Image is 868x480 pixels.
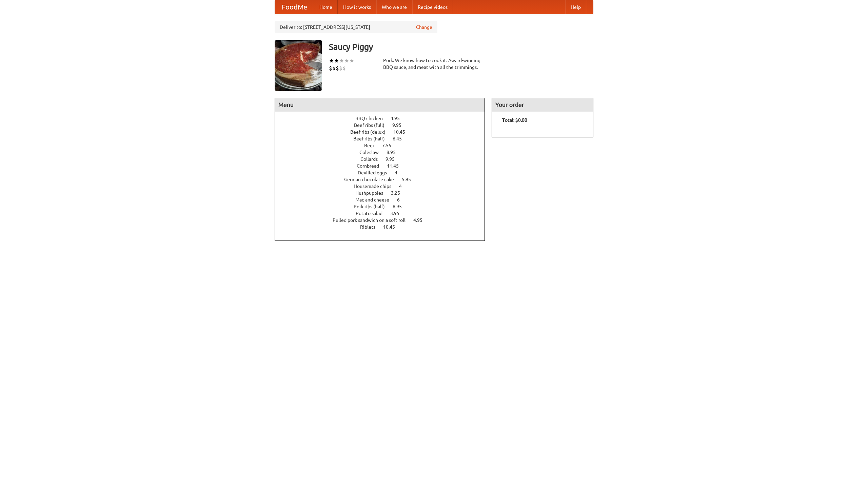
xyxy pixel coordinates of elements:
span: 4 [395,170,404,175]
span: Riblets [360,224,382,230]
li: ★ [329,57,334,64]
div: Pork. We know how to cook it. Award-winning BBQ sauce, and meat with all the trimmings. [383,57,485,71]
a: Mac and cheese 6 [355,197,412,203]
span: 3.25 [391,190,407,196]
a: Potato salad 3.95 [356,211,412,216]
li: ★ [349,57,354,64]
a: Coleslaw 8.95 [359,150,408,155]
a: Home [314,0,338,14]
a: Pulled pork sandwich on a soft roll 4.95 [333,217,435,223]
span: Pork ribs (half) [354,204,392,209]
a: Help [565,0,586,14]
span: Devilled eggs [358,170,394,175]
a: Collards 9.95 [360,156,407,162]
span: Coleslaw [359,150,386,155]
a: Beef ribs (delux) 10.45 [350,129,418,135]
h4: Your order [492,98,593,112]
li: $ [332,64,336,72]
span: 8.95 [387,150,402,155]
span: Cornbread [357,163,386,169]
span: Beef ribs (delux) [350,129,392,135]
div: Deliver to: [STREET_ADDRESS][US_STATE] [275,21,437,33]
a: German chocolate cake 5.95 [344,177,423,182]
span: 5.95 [402,177,418,182]
span: 6.45 [393,136,409,141]
span: 4.95 [391,116,407,121]
li: ★ [339,57,344,64]
h3: Saucy Piggy [329,40,593,54]
span: 3.95 [390,211,406,216]
a: Who we are [376,0,412,14]
img: angular.jpg [275,40,322,91]
h4: Menu [275,98,485,112]
span: 7.55 [382,143,398,148]
span: 9.95 [386,156,401,162]
span: 11.45 [387,163,406,169]
a: BBQ chicken 4.95 [355,116,412,121]
a: FoodMe [275,0,314,14]
a: Hushpuppies 3.25 [355,190,413,196]
span: Pulled pork sandwich on a soft roll [333,217,412,223]
a: Cornbread 11.45 [357,163,411,169]
a: Beef ribs (full) 9.95 [354,122,414,128]
span: Housemade chips [354,184,398,189]
span: Potato salad [356,211,389,216]
span: Mac and cheese [355,197,396,203]
a: Change [416,24,432,31]
a: Beer 7.55 [364,143,404,148]
a: Devilled eggs 4 [358,170,410,175]
span: Hushpuppies [355,190,390,196]
li: ★ [344,57,349,64]
a: Riblets 10.45 [360,224,408,230]
span: Beef ribs (full) [354,122,391,128]
a: Housemade chips 4 [354,184,414,189]
b: Total: $0.00 [502,117,527,123]
span: Beef ribs (half) [353,136,392,141]
span: 10.45 [383,224,402,230]
li: $ [336,64,339,72]
li: $ [339,64,342,72]
a: Beef ribs (half) 6.45 [353,136,414,141]
span: German chocolate cake [344,177,401,182]
span: Collards [360,156,384,162]
a: How it works [338,0,376,14]
li: $ [342,64,346,72]
span: 4.95 [413,217,429,223]
span: 9.95 [392,122,408,128]
a: Pork ribs (half) 6.95 [354,204,414,209]
span: 10.45 [393,129,412,135]
span: 6 [397,197,407,203]
a: Recipe videos [412,0,453,14]
span: 4 [399,184,409,189]
li: $ [329,64,332,72]
span: BBQ chicken [355,116,390,121]
span: Beer [364,143,381,148]
li: ★ [334,57,339,64]
span: 6.95 [393,204,409,209]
